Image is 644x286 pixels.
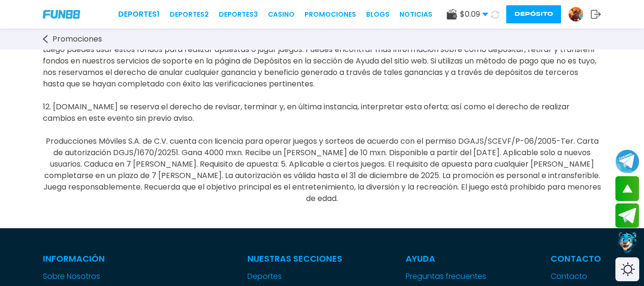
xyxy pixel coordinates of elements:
[43,10,80,18] img: Company Logo
[615,230,639,255] button: Contact customer service
[399,10,432,20] a: NOTICIAS
[569,7,583,21] img: Avatar
[43,271,184,282] a: Sobre Nosotros
[247,252,342,265] p: Nuestras Secciones
[43,252,184,265] p: Información
[615,176,639,201] button: scroll up
[118,9,160,20] a: Deportes1
[551,252,601,265] p: Contacto
[170,10,209,20] a: Deportes2
[406,271,487,282] a: Preguntas frecuentes
[506,5,561,23] button: Depósito
[551,271,601,282] a: Contacto
[268,10,295,20] a: CASINO
[43,33,112,45] a: Promociones
[219,10,258,20] a: Deportes3
[406,252,487,265] p: Ayuda
[305,10,356,20] a: Promociones
[43,136,601,204] span: Producciones Móviles S.A. de C.V. cuenta con licencia para operar juegos y sorteos de acuerdo con...
[568,7,591,22] a: Avatar
[247,271,342,282] a: Deportes
[615,203,639,228] button: Join telegram
[615,149,639,174] button: Join telegram channel
[460,9,488,20] span: $ 0.09
[615,257,639,281] div: Switch theme
[52,33,102,45] span: Promociones
[366,10,389,20] a: BLOGS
